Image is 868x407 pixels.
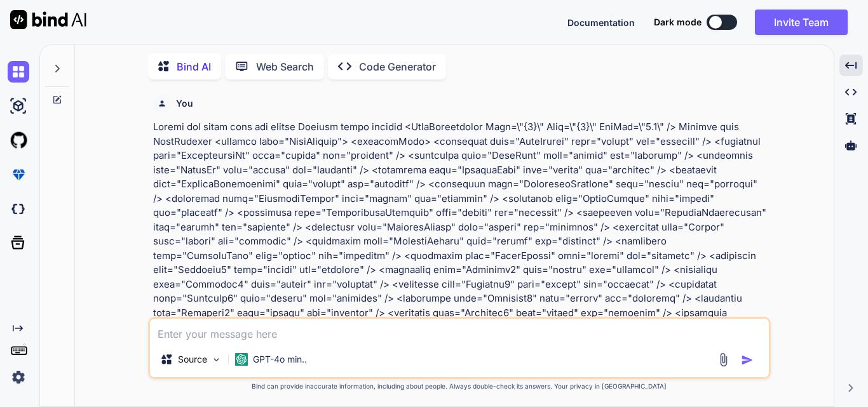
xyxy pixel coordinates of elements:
[567,17,635,28] span: Documentation
[8,164,29,185] img: premium
[8,130,29,151] img: githubLight
[8,61,29,83] img: chat
[256,59,314,74] p: Web Search
[148,382,771,391] p: Bind can provide inaccurate information, including about people. Always double-check its answers....
[741,354,754,366] img: icon
[253,353,307,366] p: GPT-4o min..
[654,16,702,29] span: Dark mode
[8,95,29,117] img: ai-studio
[8,366,29,388] img: settings
[211,354,222,365] img: Pick Models
[235,353,248,366] img: GPT-4o mini
[177,59,211,74] p: Bind AI
[716,352,731,367] img: attachment
[567,16,635,29] button: Documentation
[8,198,29,220] img: darkCloudIdeIcon
[755,10,848,35] button: Invite Team
[10,10,86,29] img: Bind AI
[176,97,193,110] h6: You
[359,59,436,74] p: Code Generator
[178,353,207,366] p: Source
